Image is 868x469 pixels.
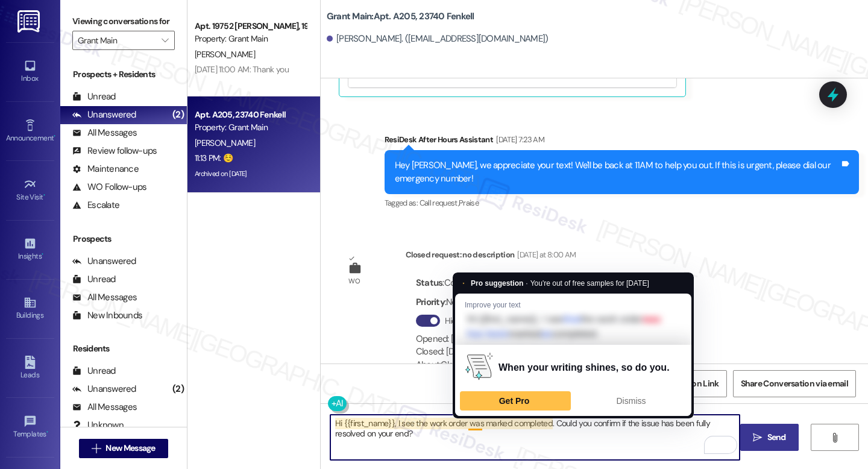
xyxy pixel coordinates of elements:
a: Leads [6,352,54,385]
b: Grant Main: Apt. A205, 23740 Fenkell [327,10,474,23]
div: [PERSON_NAME]. ([EMAIL_ADDRESS][DOMAIN_NAME]) [327,33,549,45]
i:  [92,444,101,453]
div: WO [348,275,360,288]
div: Residents [60,342,187,355]
div: WO Follow-ups [72,181,146,194]
button: New Message [79,439,168,458]
span: Send [767,431,786,444]
div: New Inbounds [72,309,142,322]
i:  [830,433,839,442]
div: Unanswered [72,383,136,395]
input: All communities [78,31,156,50]
a: Templates • [6,411,54,444]
a: Insights • [6,233,54,266]
span: • [46,428,48,436]
span: Praise [459,198,479,208]
span: [PERSON_NAME] [195,49,255,60]
div: : Normal [416,293,560,312]
span: Get Conversation Link [635,377,719,390]
div: [DATE] 11:00 AM: Thank you [195,64,289,75]
div: (2) [169,105,187,124]
div: Opened: [DATE] 8:00 AM [416,333,560,345]
label: Hide details [445,315,486,327]
div: Hey [PERSON_NAME], we appreciate your text! We'll be back at 11AM to help you out. If this is urg... [395,159,840,185]
b: Priority [416,296,445,308]
span: Share Conversation via email [741,377,848,390]
div: Apt. 19752 [PERSON_NAME], 19752 [PERSON_NAME] [195,20,306,33]
img: ResiDesk Logo [17,10,42,33]
i:  [753,433,762,442]
div: Unread [72,273,116,286]
i:  [162,36,168,45]
a: Site Visit • [6,174,54,207]
span: Call request , [420,198,459,208]
a: Inbox [6,55,54,88]
textarea: To enrich screen reader interactions, please activate Accessibility in Grammarly extension settings [330,415,740,460]
label: Viewing conversations for [72,12,175,31]
a: Buildings [6,292,54,325]
div: Property: Grant Main [195,121,306,134]
div: ResiDesk After Hours Assistant [385,133,859,150]
div: (2) [169,380,187,398]
div: Closed request: no description [406,248,576,265]
div: [DATE] 7:23 AM [493,133,544,146]
div: : Completed [416,274,560,292]
div: Prospects [60,233,187,245]
div: Unknown [72,419,124,432]
b: Status [416,277,443,289]
div: Unread [72,90,116,103]
div: Archived on [DATE] [193,166,307,181]
div: Unanswered [72,255,136,268]
button: Send [740,424,799,451]
div: All Messages [72,127,137,139]
span: New Message [105,442,155,455]
div: 11:13 PM: ☺️ [195,153,233,163]
span: • [54,132,55,140]
span: • [43,191,45,200]
button: Share Conversation via email [733,370,856,397]
div: Unanswered [72,109,136,121]
div: Tagged as: [385,194,859,212]
div: [DATE] at 8:00 AM [514,248,576,261]
div: All Messages [72,291,137,304]
span: [PERSON_NAME] [195,137,255,148]
div: Maintenance [72,163,139,175]
div: Unread [72,365,116,377]
div: Closed: [DATE] at 8:00 AM [416,345,560,358]
div: All Messages [72,401,137,414]
span: • [42,250,43,259]
div: About: Closed request: no description [416,359,560,371]
div: Apt. A205, 23740 Fenkell [195,109,306,121]
div: Review follow-ups [72,145,157,157]
div: Prospects + Residents [60,68,187,81]
div: Escalate [72,199,119,212]
div: Property: Grant Main [195,33,306,45]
